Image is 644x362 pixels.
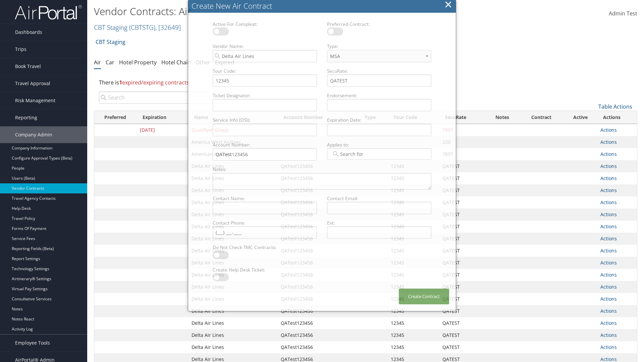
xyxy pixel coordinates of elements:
a: Actions [600,247,617,254]
td: QATEST [439,341,486,353]
a: Air [94,59,101,66]
th: Active: activate to sort column ascending [564,111,597,124]
td: QATest123456 [277,341,359,353]
a: Table Actions [598,103,632,110]
a: Car [106,59,114,66]
a: Actions [600,139,617,145]
td: Delta Air Lines [188,317,277,329]
td: QATEST [439,257,486,269]
label: Create Help Desk Ticket: [210,266,320,273]
td: QATest123456 [277,329,359,341]
th: Expiration: activate to sort column descending [137,111,188,124]
span: Dashboards [15,24,42,41]
td: QATEST [439,293,486,305]
strong: 1 [119,79,122,86]
a: Actions [600,284,617,290]
span: ( CBTSTG ) [129,23,155,32]
span: Reporting [15,109,37,126]
label: Contact Name: [210,195,320,202]
td: QATEST [439,233,486,245]
td: 12345 [387,341,439,353]
a: Actions [600,235,617,242]
td: QATEST [439,269,486,281]
a: Actions [600,332,617,338]
td: QATEST [439,329,486,341]
td: QATEST [439,317,486,329]
span: expired/expiring contracts [119,79,189,86]
label: Ticket Designator: [210,92,320,99]
a: Actions [600,296,617,302]
a: Actions [600,175,617,181]
th: Notes: activate to sort column ascending [486,111,519,124]
input: Search for Airline [331,150,369,157]
label: Type: [324,43,434,50]
span: Company Admin [15,126,52,143]
a: Admin Test [609,3,637,24]
td: QATEST [439,221,486,233]
div: Create New Air Contract [192,1,456,11]
span: Employee Tools [15,335,50,351]
label: Account Number: [210,141,320,148]
th: Actions [597,111,637,124]
a: Actions [600,271,617,278]
span: Travel Approval [15,75,50,92]
td: QATEST [439,281,486,293]
label: Vendor Name: [210,43,320,50]
td: Delta Air Lines [188,329,277,341]
td: 7897 [439,148,486,160]
td: Delta Air Lines [188,305,277,317]
td: QATEST [439,160,486,172]
td: 12345 [387,329,439,341]
a: Actions [600,320,617,326]
td: 7897 [439,124,486,136]
label: Endorsement: [324,92,434,99]
input: (___) ___-____ [213,226,317,239]
a: CBT Staging [96,35,125,49]
a: Actions [600,308,617,314]
td: 12345 [387,317,439,329]
label: Do Not Check TMC Contracts: [210,244,320,251]
span: Risk Management [15,92,55,109]
th: Contract: activate to sort column ascending [519,111,564,124]
td: QATEST [439,245,486,257]
a: Actions [600,163,617,169]
a: Hotel Chain [161,59,191,66]
label: Tour Code: [210,68,320,74]
div: There is [94,73,637,92]
a: Actions [600,259,617,266]
a: Actions [600,151,617,157]
td: 220 [439,136,486,148]
td: QATEST [439,208,486,221]
h1: Vendor Contracts: Air [94,4,456,18]
td: QATest123456 [277,317,359,329]
span: Trips [15,41,26,58]
td: QATEST [439,184,486,196]
label: Preferred Contract: [324,21,434,27]
a: Actions [600,187,617,193]
label: SecuRate: [324,68,434,74]
label: Service Info (OSI): [210,117,320,123]
label: Contact Phone: [210,220,320,226]
td: QATEST [439,196,486,208]
label: Expiration Date: [324,117,434,123]
a: Actions [600,344,617,350]
td: [DATE] [137,124,188,136]
th: SecuRate: activate to sort column ascending [439,111,486,124]
a: CBT Staging [94,23,181,32]
img: airportal-logo.png [15,4,82,20]
label: Contact Email: [324,195,434,202]
button: Create Contract [399,289,449,304]
a: Actions [600,127,617,133]
span: , [ 32649 ] [155,23,181,32]
td: QATEST [439,172,486,184]
a: Actions [600,211,617,218]
span: Book Travel [15,58,41,75]
label: Notes: [210,166,434,173]
span: Admin Test [609,10,637,17]
input: Search [99,92,225,104]
th: Preferred: activate to sort column ascending [94,111,137,124]
td: Delta Air Lines [188,341,277,353]
a: Hotel Property [119,59,157,66]
a: Actions [600,223,617,230]
label: Ext: [324,220,434,226]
